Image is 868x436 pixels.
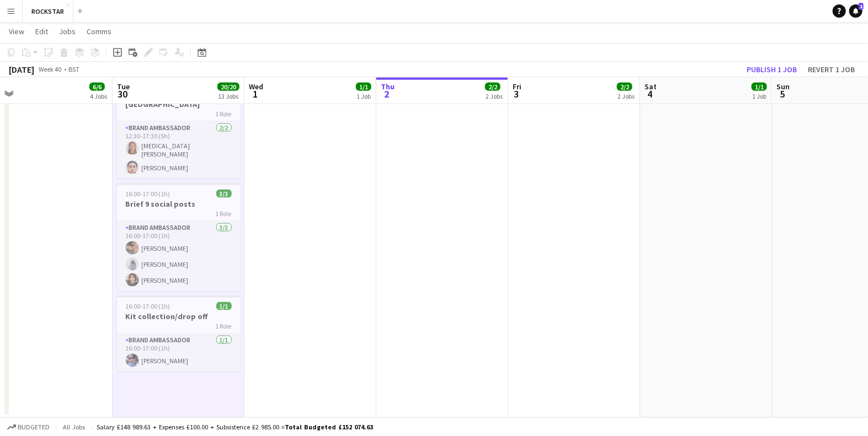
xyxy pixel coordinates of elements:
[4,24,29,39] a: View
[117,122,241,179] app-card-role: Brand Ambassador2/212:30-17:30 (5h)[MEDICAL_DATA][PERSON_NAME][PERSON_NAME]
[776,82,790,91] span: Sun
[82,24,116,39] a: Comms
[617,92,635,100] div: 2 Jobs
[217,83,239,91] span: 20/20
[216,110,232,118] span: 1 Role
[849,4,862,18] a: 1
[115,88,130,100] span: 30
[617,83,632,91] span: 2/2
[9,64,34,75] div: [DATE]
[859,3,864,10] span: 1
[249,82,263,91] span: Wed
[356,83,371,91] span: 1/1
[35,26,48,36] span: Edit
[511,88,521,100] span: 3
[117,183,241,291] app-job-card: 16:00-17:00 (1h)3/3Brief 9 social posts1 RoleBrand Ambassador3/316:00-17:00 (1h)[PERSON_NAME][PER...
[486,92,503,100] div: 2 Jobs
[247,88,263,100] span: 1
[90,92,107,100] div: 4 Jobs
[117,199,241,209] h3: Brief 9 social posts
[775,88,790,100] span: 5
[117,82,130,91] span: Tue
[218,92,239,100] div: 13 Jobs
[97,423,373,431] div: Salary £148 989.63 + Expenses £100.00 + Subsistence £2 985.00 =
[87,26,111,36] span: Comms
[803,62,859,77] button: Revert 1 job
[356,92,371,100] div: 1 Job
[126,302,171,310] span: 16:00-17:00 (1h)
[61,423,87,431] span: All jobs
[485,83,500,91] span: 2/2
[68,65,79,73] div: BST
[9,26,24,36] span: View
[31,24,52,39] a: Edit
[36,65,64,73] span: Week 40
[55,24,80,39] a: Jobs
[513,82,521,91] span: Fri
[117,73,241,179] app-job-card: 12:30-17:30 (5h)2/2Roaming Scheme - [GEOGRAPHIC_DATA]1 RoleBrand Ambassador2/212:30-17:30 (5h)[ME...
[752,92,766,100] div: 1 Job
[216,302,232,310] span: 1/1
[216,209,232,218] span: 1 Role
[742,62,801,77] button: Publish 1 job
[18,423,50,431] span: Budgeted
[23,1,73,22] button: ROCKSTAR
[643,88,657,100] span: 4
[752,83,767,91] span: 1/1
[126,190,171,198] span: 16:00-17:00 (1h)
[89,83,105,91] span: 6/6
[117,311,241,321] h3: Kit collection/drop off
[645,82,657,91] span: Sat
[216,322,232,330] span: 1 Role
[6,421,51,433] button: Budgeted
[379,88,395,100] span: 2
[59,26,76,36] span: Jobs
[117,295,241,372] app-job-card: 16:00-17:00 (1h)1/1Kit collection/drop off1 RoleBrand Ambassador1/116:00-17:00 (1h)[PERSON_NAME]
[285,423,373,431] span: Total Budgeted £152 074.63
[117,334,241,372] app-card-role: Brand Ambassador1/116:00-17:00 (1h)[PERSON_NAME]
[381,82,395,91] span: Thu
[117,222,241,291] app-card-role: Brand Ambassador3/316:00-17:00 (1h)[PERSON_NAME][PERSON_NAME][PERSON_NAME]
[216,190,232,198] span: 3/3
